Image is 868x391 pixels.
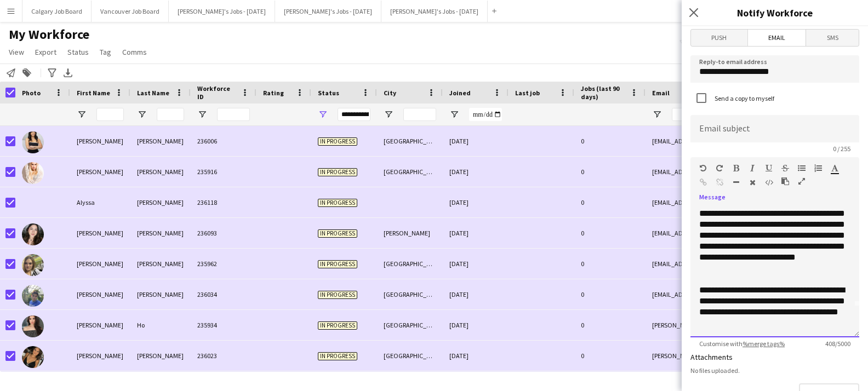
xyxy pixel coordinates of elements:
button: Clear Formatting [749,178,756,187]
div: [EMAIL_ADDRESS][DOMAIN_NAME] [646,279,865,309]
span: Email [748,30,806,46]
button: Undo [699,164,707,173]
span: Workforce ID [197,84,237,101]
img: Angelica Gardner [22,254,44,276]
span: Joined [449,89,471,97]
div: [DATE] [443,279,509,309]
div: 236118 [191,187,256,217]
div: [GEOGRAPHIC_DATA] [377,279,443,309]
span: 408 / 5000 [816,340,859,348]
button: Strikethrough [781,164,789,173]
span: In progress [318,291,357,299]
span: In progress [318,260,357,268]
div: Alyssa [70,187,130,217]
div: [EMAIL_ADDRESS][DOMAIN_NAME] [646,249,865,279]
button: [PERSON_NAME]'s Jobs - [DATE] [275,1,381,22]
div: 236023 [191,341,256,371]
div: 0 [574,279,646,309]
div: 0 [574,341,646,371]
div: [GEOGRAPHIC_DATA] [377,310,443,340]
button: [PERSON_NAME]'s Jobs - [DATE] [381,1,488,22]
div: 236093 [191,218,256,248]
img: Adrienne Solis [22,131,44,153]
div: 0 [574,310,646,340]
button: Redo [716,164,723,173]
div: 0 [574,187,646,217]
span: In progress [318,229,357,238]
label: Attachments [690,352,733,362]
div: [PERSON_NAME][EMAIL_ADDRESS][DOMAIN_NAME] [646,310,865,340]
button: Ordered List [814,164,822,173]
button: [PERSON_NAME]'s Jobs - [DATE] [169,1,275,22]
div: [EMAIL_ADDRESS][DOMAIN_NAME] [646,218,865,248]
span: City [384,89,396,97]
span: In progress [318,137,357,146]
button: Fullscreen [798,177,806,186]
button: Open Filter Menu [77,110,87,119]
span: My Workforce [9,26,89,43]
div: [PERSON_NAME] [130,249,191,279]
div: [PERSON_NAME] [70,218,130,248]
span: Tag [100,47,111,57]
div: [PERSON_NAME] [130,341,191,371]
span: Rating [263,89,284,97]
div: 0 [574,157,646,187]
input: First Name Filter Input [96,108,124,121]
div: [PERSON_NAME] [70,279,130,309]
span: In progress [318,352,357,360]
span: Status [318,89,339,97]
button: Open Filter Menu [449,110,459,119]
button: HTML Code [765,178,773,187]
img: Anna Ho [22,315,44,337]
img: Annalisa Geremia [22,346,44,368]
div: 235962 [191,249,256,279]
span: Last Name [137,89,169,97]
img: Angelo Rodriguez [22,285,44,307]
div: [DATE] [443,249,509,279]
span: First Name [77,89,110,97]
div: [GEOGRAPHIC_DATA] [377,126,443,156]
input: Workforce ID Filter Input [217,108,250,121]
span: Photo [22,89,41,97]
span: Status [67,47,89,57]
div: [PERSON_NAME] [130,279,191,309]
app-action-btn: Notify workforce [4,66,18,79]
a: Export [31,45,61,59]
img: Andrea Figueroa [22,223,44,245]
div: [DATE] [443,218,509,248]
img: Aleksandra Sandra [22,162,44,184]
button: Open Filter Menu [137,110,147,119]
a: Status [63,45,93,59]
div: 236006 [191,126,256,156]
span: Customise with [690,340,793,348]
div: [PERSON_NAME] [130,157,191,187]
span: Email [652,89,670,97]
button: Open Filter Menu [652,110,662,119]
div: [GEOGRAPHIC_DATA] [377,341,443,371]
app-action-btn: Export XLSX [61,66,75,79]
app-action-btn: Add to tag [20,66,33,79]
div: 0 [574,218,646,248]
div: [PERSON_NAME] [70,126,130,156]
div: [PERSON_NAME] [70,157,130,187]
input: Joined Filter Input [469,108,502,121]
button: Paste as plain text [781,177,789,186]
div: [PERSON_NAME] [130,187,191,217]
span: Last job [515,89,540,97]
div: [DATE] [443,341,509,371]
div: [PERSON_NAME][EMAIL_ADDRESS][DOMAIN_NAME] [646,341,865,371]
div: [PERSON_NAME] [377,218,443,248]
a: Tag [95,45,116,59]
button: Text Color [831,164,838,173]
a: %merge tags% [743,340,785,348]
h3: Notify Workforce [682,5,868,20]
span: SMS [806,30,859,46]
button: Unordered List [798,164,806,173]
div: 236034 [191,279,256,309]
div: 0 [574,126,646,156]
input: City Filter Input [403,108,436,121]
div: [DATE] [443,157,509,187]
input: Email Filter Input [672,108,858,121]
div: [PERSON_NAME] [70,341,130,371]
div: [EMAIL_ADDRESS][DOMAIN_NAME] [646,126,865,156]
